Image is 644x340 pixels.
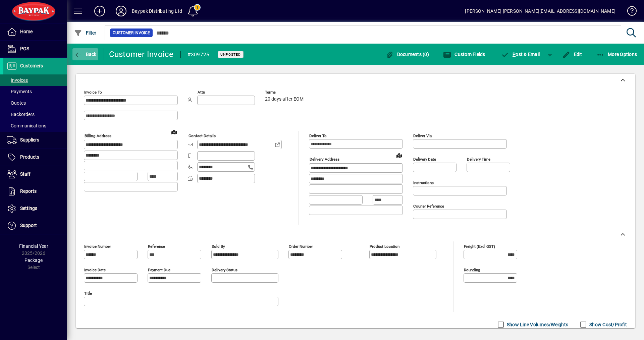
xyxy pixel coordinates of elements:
[19,243,48,249] span: Financial Year
[148,244,165,249] mat-label: Reference
[3,23,67,40] a: Home
[20,46,29,51] span: POS
[370,244,399,249] mat-label: Product location
[3,217,67,234] a: Support
[3,97,67,109] a: Quotes
[413,157,436,162] mat-label: Delivery date
[3,183,67,200] a: Reports
[84,268,106,272] mat-label: Invoice date
[84,244,111,249] mat-label: Invoice number
[148,268,170,272] mat-label: Payment due
[89,5,110,17] button: Add
[7,77,28,83] span: Invoices
[467,157,490,162] mat-label: Delivery time
[413,180,434,185] mat-label: Instructions
[20,223,37,228] span: Support
[588,321,627,328] label: Show Cost/Profit
[3,132,67,149] a: Suppliers
[505,321,568,328] label: Show Line Volumes/Weights
[84,291,92,296] mat-label: Title
[3,120,67,131] a: Communications
[20,63,43,68] span: Customers
[498,48,543,60] button: Post & Email
[20,188,37,194] span: Reports
[3,41,67,57] a: POS
[385,52,429,57] span: Documents (0)
[3,166,67,183] a: Staff
[132,6,182,16] div: Baypak Distributing Ltd
[384,48,431,60] button: Documents (0)
[595,48,639,60] button: More Options
[3,74,67,86] a: Invoices
[560,48,584,60] button: Edit
[394,150,405,161] a: View on map
[74,30,97,36] span: Filter
[67,48,104,60] app-page-header-button: Back
[72,48,98,60] button: Back
[212,244,225,249] mat-label: Sold by
[441,48,487,60] button: Custom Fields
[465,6,615,16] div: [PERSON_NAME] [PERSON_NAME][EMAIL_ADDRESS][DOMAIN_NAME]
[464,268,480,272] mat-label: Rounding
[24,258,43,263] span: Package
[3,86,67,97] a: Payments
[3,200,67,217] a: Settings
[265,97,304,102] span: 20 days after EOM
[212,268,237,272] mat-label: Delivery status
[84,90,102,95] mat-label: Invoice To
[289,244,313,249] mat-label: Order number
[72,27,98,39] button: Filter
[20,154,39,160] span: Products
[110,5,132,17] button: Profile
[7,112,35,117] span: Backorders
[20,29,33,34] span: Home
[622,1,636,23] a: Knowledge Base
[513,52,516,57] span: P
[187,49,210,60] div: #309725
[220,52,241,57] span: Unposted
[20,206,37,211] span: Settings
[7,123,46,128] span: Communications
[3,149,67,166] a: Products
[464,244,495,249] mat-label: Freight (excl GST)
[113,30,150,36] span: Customer Invoice
[413,204,444,209] mat-label: Courier Reference
[596,52,637,57] span: More Options
[3,109,67,120] a: Backorders
[309,133,327,138] mat-label: Deliver To
[109,49,174,60] div: Customer Invoice
[265,90,305,95] span: Terms
[169,126,179,137] a: View on map
[562,52,582,57] span: Edit
[501,52,540,57] span: ost & Email
[20,171,31,177] span: Staff
[74,52,97,57] span: Back
[443,52,485,57] span: Custom Fields
[198,90,205,95] mat-label: Attn
[7,89,32,94] span: Payments
[413,133,432,138] mat-label: Deliver via
[7,100,26,106] span: Quotes
[20,137,39,143] span: Suppliers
